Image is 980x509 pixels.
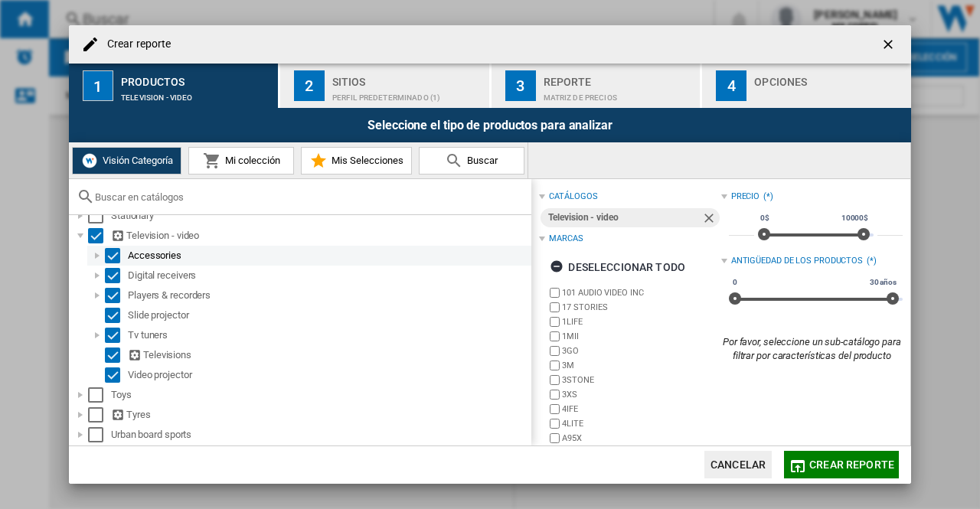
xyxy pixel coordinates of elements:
div: 3 [505,70,536,101]
md-checkbox: Select [88,427,111,442]
div: Productos [121,70,272,86]
label: 3M [562,360,720,371]
ng-md-icon: getI18NText('BUTTONS.CLOSE_DIALOG') [880,37,899,55]
div: Slide projector [128,308,529,323]
div: Digital receivers [128,268,529,283]
h4: Crear reporte [100,37,171,52]
div: Perfil predeterminado (1) [332,86,483,102]
input: brand.name [550,433,560,443]
button: Mi colección [188,147,294,175]
input: brand.name [550,302,560,312]
label: 4LITE [562,418,720,429]
label: 4IFE [562,403,720,415]
div: Por favor, seleccione un sub-catálogo para filtrar por características del producto [721,335,903,363]
label: 1LIFE [562,316,720,328]
input: brand.name [550,317,560,327]
button: Visión Categoría [72,147,181,175]
md-checkbox: Select [88,228,111,243]
md-checkbox: Select [105,347,128,363]
div: Television - video [121,86,272,102]
md-checkbox: Select [88,407,111,423]
button: 4 Opciones [702,64,911,108]
div: catálogos [549,191,597,203]
div: Television - video [111,228,529,243]
div: Seleccione el tipo de productos para analizar [69,108,911,142]
span: Mis Selecciones [328,155,403,166]
div: Toys [111,387,529,403]
md-checkbox: Select [105,288,128,303]
md-checkbox: Select [88,387,111,403]
span: 30 años [867,276,899,289]
button: 2 Sitios Perfil predeterminado (1) [280,64,491,108]
button: getI18NText('BUTTONS.CLOSE_DIALOG') [874,29,905,60]
div: Sitios [332,70,483,86]
span: Mi colección [221,155,280,166]
button: 3 Reporte Matriz de precios [492,64,702,108]
div: Antigüedad de los productos [731,255,863,267]
button: Deseleccionar todo [545,253,690,281]
div: Tyres [111,407,529,423]
div: Players & recorders [128,288,529,303]
span: Buscar [463,155,498,166]
input: brand.name [550,288,560,298]
span: 0 [730,276,740,289]
div: Television - video [548,208,701,227]
div: Reporte [544,70,694,86]
input: brand.name [550,419,560,429]
span: Visión Categoría [99,155,173,166]
ng-md-icon: Quitar [701,210,720,229]
input: brand.name [550,331,560,341]
div: Precio [731,191,759,203]
label: A95X [562,432,720,444]
div: Accessories [128,248,529,263]
button: Mis Selecciones [301,147,412,175]
div: Marcas [549,233,583,245]
img: wiser-icon-white.png [80,152,99,170]
label: 3XS [562,389,720,400]
input: brand.name [550,346,560,356]
div: 2 [294,70,325,101]
input: brand.name [550,404,560,414]
div: Deseleccionar todo [550,253,685,281]
md-checkbox: Select [105,328,128,343]
label: 1MII [562,331,720,342]
span: 0$ [758,212,772,224]
div: Video projector [128,367,529,383]
div: Televisions [128,347,529,363]
label: 3STONE [562,374,720,386]
input: brand.name [550,375,560,385]
input: Buscar en catálogos [95,191,524,203]
div: Matriz de precios [544,86,694,102]
input: brand.name [550,361,560,370]
div: 4 [716,70,746,101]
button: Cancelar [704,451,772,478]
div: Urban board sports [111,427,529,442]
label: 3GO [562,345,720,357]
md-checkbox: Select [105,367,128,383]
div: Opciones [754,70,905,86]
span: Crear reporte [809,458,894,471]
md-checkbox: Select [88,208,111,224]
div: Stationary [111,208,529,224]
button: Crear reporte [784,451,899,478]
span: 10000$ [839,212,871,224]
div: 1 [83,70,113,101]
md-checkbox: Select [105,308,128,323]
label: 101 AUDIO VIDEO INC [562,287,720,299]
button: Buscar [419,147,524,175]
button: 1 Productos Television - video [69,64,279,108]
input: brand.name [550,390,560,400]
div: Tv tuners [128,328,529,343]
md-checkbox: Select [105,268,128,283]
label: 17 STORIES [562,302,720,313]
md-checkbox: Select [105,248,128,263]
